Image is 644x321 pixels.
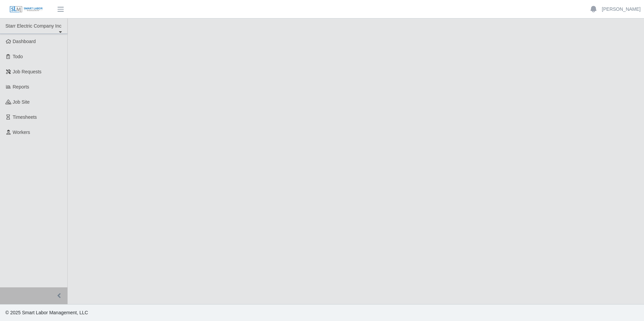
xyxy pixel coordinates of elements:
[13,114,37,120] span: Timesheets
[9,6,43,13] img: SLM Logo
[13,99,30,105] span: job site
[13,54,23,59] span: Todo
[13,84,29,90] span: Reports
[13,130,30,135] span: Workers
[5,310,88,315] span: © 2025 Smart Labor Management, LLC
[13,39,36,44] span: Dashboard
[602,6,641,13] a: [PERSON_NAME]
[13,69,42,74] span: Job Requests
